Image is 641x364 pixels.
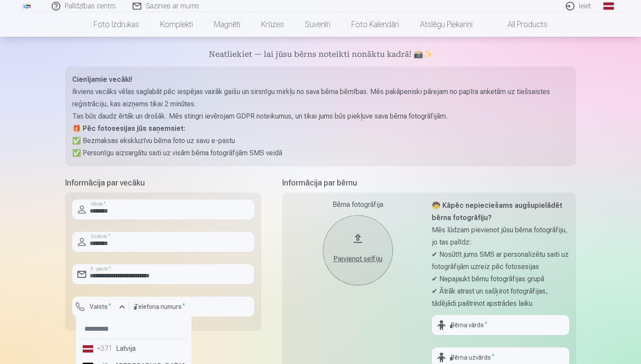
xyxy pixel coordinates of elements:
[72,124,185,133] strong: 🎁 Pēc fotosesijas jūs saņemsiet:
[72,297,129,317] button: Valsts*
[150,12,203,37] a: Komplekti
[282,177,576,189] h5: Informācija par bērnu
[72,135,569,147] p: ✅ Bezmaksas ekskluzīvu bērna foto uz savu e-pastu
[432,248,569,273] p: ✔ Nosūtīt jums SMS ar personalizētu saiti uz fotogrāfijām uzreiz pēc fotosesijas
[86,302,115,311] label: Valsts
[97,343,114,354] div: +371
[432,224,569,248] p: Mēs lūdzam pievienot jūsu bērna fotogrāfiju, jo tas palīdz:
[72,75,132,84] strong: Cienījamie vecāki!
[72,110,569,122] p: Tas būs daudz ērtāk un drošāk. Mēs stingri ievērojam GDPR noteikumus, un tikai jums būs piekļuve ...
[332,254,384,264] div: Pievienot selfiju
[294,12,341,37] a: Suvenīri
[432,285,569,310] p: ✔ Ātrāk atrast un sašķirot fotogrāfijas, tādējādi paātrinot apstrādes laiku
[410,12,483,37] a: Atslēgu piekariņi
[79,340,188,357] li: Latvija
[65,49,576,61] h5: Neatliekiet — lai jūsu bērns noteikti nonāktu kadrā! 📸✨
[289,199,427,210] div: Bērna fotogrāfija
[22,3,32,9] img: /fa1
[72,86,569,110] p: Ikviens vecāks vēlas saglabāt pēc iespējas vairāk gaišu un sirsnīgu mirkļu no sava bērna bērnības...
[341,12,410,37] a: Foto kalendāri
[483,12,558,37] a: All products
[323,215,393,285] button: Pievienot selfiju
[203,12,251,37] a: Magnēti
[83,12,150,37] a: Foto izdrukas
[72,147,569,159] p: ✅ Personīgu aizsargātu saiti uz visām bērna fotogrāfijām SMS veidā
[251,12,294,37] a: Krūzes
[432,273,569,285] p: ✔ Nepajaukt bērnu fotogrāfijas grupā
[65,177,261,189] h5: Informācija par vecāku
[432,201,562,222] strong: 🧒 Kāpēc nepieciešams augšupielādēt bērna fotogrāfiju?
